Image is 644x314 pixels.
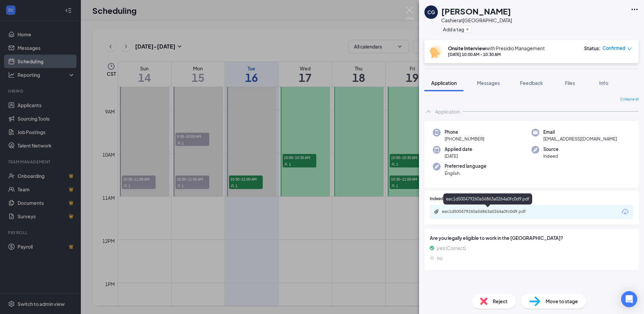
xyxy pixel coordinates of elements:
[430,234,633,242] span: Are you legally eligible to work in the [GEOGRAPHIC_DATA]?
[621,208,629,216] svg: Download
[437,244,466,252] span: yes (Correct)
[445,135,484,142] span: [PHONE_NUMBER]
[543,135,617,142] span: [EMAIL_ADDRESS][DOMAIN_NAME]
[434,209,439,214] svg: Paperclip
[620,97,639,102] span: Collapse all
[493,297,508,305] span: Reject
[448,52,545,57] div: [DATE] 10:00 AM - 10:30 AM
[445,153,472,159] span: [DATE]
[434,209,543,215] a: Paperclipeac1d500479260a56863a0264a0fc0d9.pdf
[603,45,625,52] span: Confirmed
[442,209,536,214] div: eac1d500479260a56863a0264a0fc0d9.pdf
[599,80,608,86] span: Info
[543,146,558,153] span: Source
[565,80,575,86] span: Files
[437,254,443,262] span: no
[427,9,435,15] div: CG
[445,170,486,177] span: English
[441,26,471,33] button: PlusAdd a tag
[543,153,558,159] span: Indeed
[424,107,432,116] svg: ChevronUp
[520,80,543,86] span: Feedback
[445,146,472,153] span: Applied date
[621,291,637,307] div: Open Intercom Messenger
[430,196,459,202] span: Indeed Resume
[448,45,486,51] b: Onsite Interview
[543,129,617,135] span: Email
[443,193,532,205] div: eac1d500479260a56863a0264a0fc0d9.pdf
[631,5,639,13] svg: Ellipses
[477,80,500,86] span: Messages
[441,17,512,24] div: Cashier at [GEOGRAPHIC_DATA]
[584,45,601,52] div: Status :
[465,27,470,31] svg: Plus
[448,45,545,52] div: with Presidio Management
[627,46,632,51] span: down
[435,108,460,115] div: Application
[445,163,486,169] span: Preferred language
[441,5,511,17] h1: [PERSON_NAME]
[546,297,578,305] span: Move to stage
[431,80,457,86] span: Application
[445,129,484,135] span: Phone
